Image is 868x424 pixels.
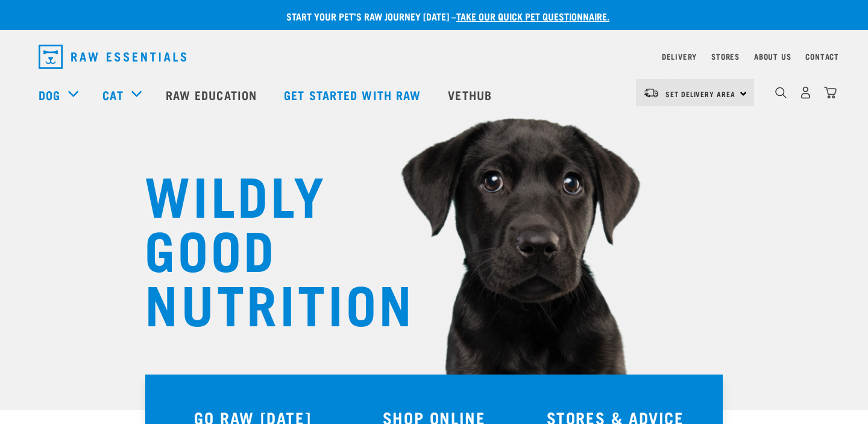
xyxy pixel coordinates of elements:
[145,166,386,329] h1: WILDLY GOOD NUTRITION
[824,86,837,99] img: home-icon@2x.png
[662,54,697,59] a: Delivery
[272,71,436,119] a: Get started with Raw
[665,92,735,96] span: Set Delivery Area
[39,86,60,104] a: Dog
[711,54,740,59] a: Stores
[154,71,272,119] a: Raw Education
[456,13,609,19] a: take our quick pet questionnaire.
[799,86,812,99] img: user.png
[643,87,659,98] img: van-moving.png
[436,71,507,119] a: Vethub
[29,40,839,74] nav: dropdown navigation
[102,86,123,104] a: Cat
[39,45,186,69] img: Raw Essentials Logo
[775,87,787,98] img: home-icon-1@2x.png
[805,54,839,59] a: Contact
[754,54,791,59] a: About Us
